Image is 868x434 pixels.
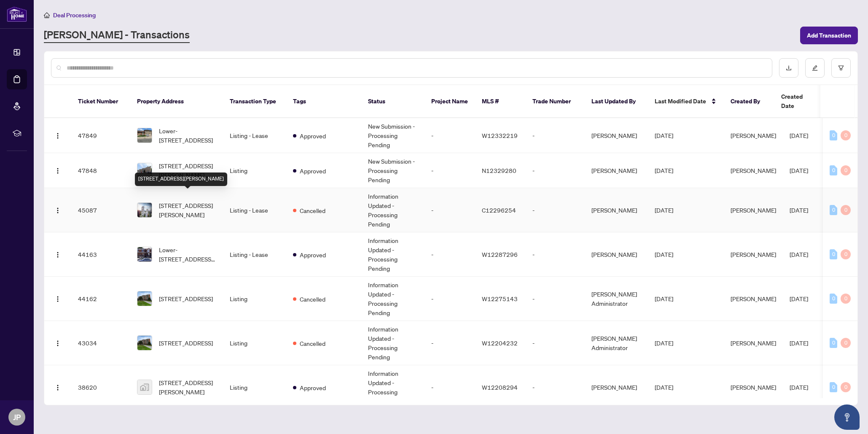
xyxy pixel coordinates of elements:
button: Logo [51,336,64,350]
td: Listing - Lease [223,188,286,232]
td: Listing - Lease [223,118,286,153]
td: 38620 [71,365,130,410]
div: 0 [830,205,837,215]
th: Tags [286,85,361,118]
td: - [526,118,585,153]
button: edit [805,58,825,78]
span: Cancelled [300,206,325,215]
img: Logo [54,167,61,174]
div: 0 [830,338,837,348]
td: - [425,153,475,188]
span: [DATE] [790,251,808,258]
td: [PERSON_NAME] Administrator [585,321,648,365]
span: JP [13,411,21,423]
div: 0 [841,205,851,215]
img: thumbnail-img [137,336,152,350]
span: [PERSON_NAME] [731,167,776,174]
td: - [425,365,475,410]
td: [PERSON_NAME] [585,118,648,153]
span: [PERSON_NAME] [731,206,776,214]
div: [STREET_ADDRESS][PERSON_NAME] [135,173,227,186]
span: C12296254 [482,206,516,214]
td: Listing [223,153,286,188]
td: - [526,365,585,410]
th: Last Updated By [585,85,648,118]
span: Approved [300,250,326,259]
td: [PERSON_NAME] [585,188,648,232]
span: home [44,12,50,18]
td: - [425,118,475,153]
th: Ticket Number [71,85,130,118]
span: Last Modified Date [655,97,706,106]
td: New Submission - Processing Pending [361,153,425,188]
td: Listing [223,277,286,321]
td: - [526,321,585,365]
img: Logo [54,132,61,139]
img: Logo [54,296,61,302]
span: download [786,65,792,71]
td: Information Updated - Processing Pending [361,277,425,321]
span: [STREET_ADDRESS][PERSON_NAME] [159,378,216,396]
span: N12329280 [482,167,516,174]
div: 0 [830,294,837,304]
button: download [779,58,798,78]
img: thumbnail-img [137,380,152,394]
span: [STREET_ADDRESS] [159,338,213,348]
span: [PERSON_NAME] [731,251,776,258]
span: [DATE] [790,132,808,139]
td: 47848 [71,153,130,188]
button: Logo [51,164,64,177]
div: 0 [830,382,837,392]
td: - [526,232,585,277]
span: Approved [300,131,326,140]
span: W12208294 [482,383,518,391]
td: [PERSON_NAME] Administrator [585,277,648,321]
span: [PERSON_NAME] [731,295,776,302]
img: Logo [54,340,61,347]
img: Logo [54,251,61,258]
img: thumbnail-img [137,291,152,306]
span: [DATE] [790,295,808,302]
span: Lower-[STREET_ADDRESS][PERSON_NAME] [159,245,216,264]
span: [PERSON_NAME] [731,339,776,347]
span: [DATE] [655,295,673,302]
span: [DATE] [655,251,673,258]
div: 0 [830,249,837,259]
span: [DATE] [790,167,808,174]
td: [PERSON_NAME] [585,153,648,188]
span: [DATE] [655,132,673,139]
span: [DATE] [790,206,808,214]
span: [STREET_ADDRESS] [159,294,213,303]
div: 0 [841,249,851,259]
td: - [526,277,585,321]
span: [DATE] [655,206,673,214]
td: 44162 [71,277,130,321]
td: 43034 [71,321,130,365]
span: W12204232 [482,339,518,347]
span: W12332219 [482,132,518,139]
img: Logo [54,384,61,391]
span: [STREET_ADDRESS][PERSON_NAME][PERSON_NAME] [159,161,216,180]
span: [DATE] [655,383,673,391]
button: Logo [51,203,64,217]
td: - [425,188,475,232]
td: 44163 [71,232,130,277]
span: Approved [300,383,326,392]
img: thumbnail-img [137,163,152,178]
div: 0 [841,165,851,175]
th: Status [361,85,425,118]
td: - [526,188,585,232]
span: W12287296 [482,251,518,258]
span: Add Transaction [807,29,851,42]
div: 0 [841,294,851,304]
td: - [425,321,475,365]
td: - [425,277,475,321]
button: filter [831,58,851,78]
span: [DATE] [790,383,808,391]
span: Cancelled [300,294,325,304]
button: Logo [51,380,64,394]
td: Listing [223,321,286,365]
img: logo [7,6,27,22]
button: Logo [51,129,64,142]
span: [DATE] [655,167,673,174]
